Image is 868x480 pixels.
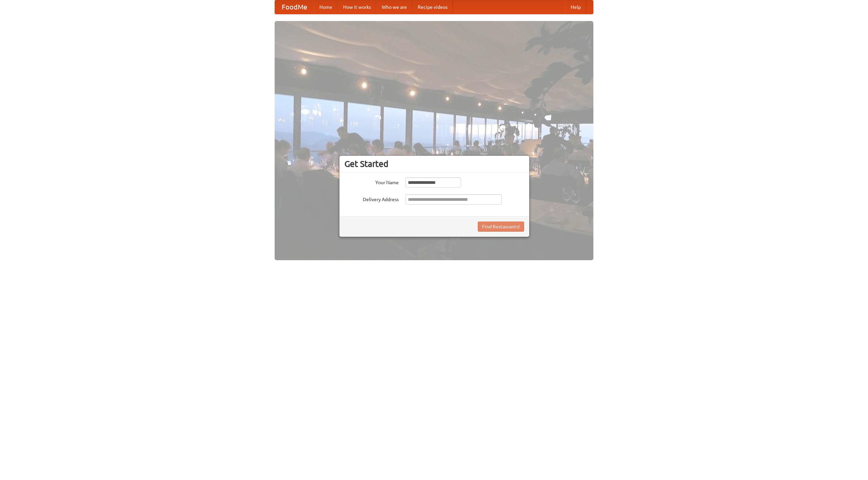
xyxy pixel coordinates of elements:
a: Recipe videos [412,0,453,14]
a: How it works [338,0,376,14]
label: Your Name [344,177,399,186]
h3: Get Started [344,159,524,169]
a: FoodMe [275,0,314,14]
a: Home [314,0,338,14]
label: Delivery Address [344,194,399,203]
a: Who we are [376,0,412,14]
button: Find Restaurants! [478,222,524,232]
a: Help [565,0,586,14]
